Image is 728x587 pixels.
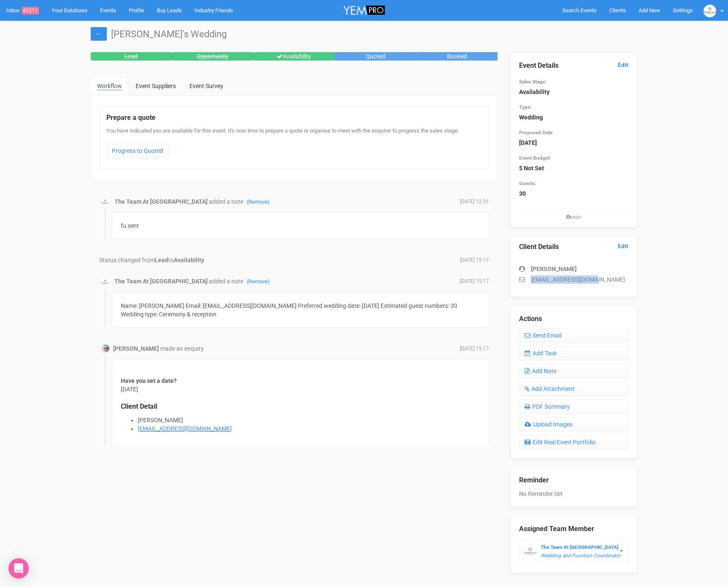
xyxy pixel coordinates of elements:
[519,61,628,71] legend: Event Details
[531,266,577,272] strong: [PERSON_NAME]
[112,213,489,239] div: fu sent
[519,346,628,360] a: Add Task
[99,257,204,263] span: Status changed from to
[101,344,109,353] img: Profile Image
[519,328,628,343] a: Send Email
[155,257,168,263] strong: Lead
[541,553,621,559] em: Wedding and Function Coordinator
[541,544,618,550] strong: The Team At [GEOGRAPHIC_DATA]
[112,359,489,446] div: [DATE]
[519,417,628,432] a: Upload Images
[460,257,489,264] span: [DATE] 15:17
[519,242,628,252] legend: Client Details
[639,7,660,14] span: Add New
[562,7,597,14] span: Search Events
[460,198,489,205] span: [DATE] 12:31
[519,540,628,562] button: The Team At [GEOGRAPHIC_DATA] Wedding and Function Coordinator
[618,61,628,69] a: Edit
[519,165,544,172] strong: $ Not Set
[609,7,626,14] span: Clients
[121,377,177,384] strong: Have you set a date?
[247,278,270,285] a: (Remove)
[209,198,270,205] span: added a note
[101,198,109,206] img: BGLogo.jpg
[113,345,159,352] strong: [PERSON_NAME]
[519,155,551,161] small: Event Budget:
[519,114,543,121] strong: Wedding
[114,198,208,205] strong: The Team At [GEOGRAPHIC_DATA]
[519,180,536,186] small: Guests:
[618,242,628,250] a: Edit
[519,364,628,378] a: Add Note
[22,7,39,14] span: 43211
[129,78,182,94] a: Event Suppliers
[183,78,230,94] a: Event Survey
[106,113,482,123] legend: Prepare a quote
[519,213,628,221] small: expo
[335,52,416,61] div: Quoted
[160,345,204,352] span: made an enquiry
[114,278,208,285] strong: The Team At [GEOGRAPHIC_DATA]
[91,78,128,95] a: Workflow
[524,545,536,558] img: BGLogo.jpg
[519,476,628,485] legend: Reminder
[106,144,169,158] a: Progress to Quoted
[138,425,232,432] a: [EMAIL_ADDRESS][DOMAIN_NAME]
[91,29,637,39] h1: [PERSON_NAME]'s Wedding
[460,345,489,352] span: [DATE] 15:17
[112,293,489,327] div: Name: [PERSON_NAME] Email: [EMAIL_ADDRESS][DOMAIN_NAME] Preferred wedding date: [DATE] Estimated ...
[519,190,526,197] strong: 30
[519,314,628,324] legend: Actions
[106,127,482,162] div: You have indicated you are available for this event. It's now time to prepare a quote or organise...
[121,402,480,412] legend: Client Detail
[519,382,628,396] a: Add Attachment
[460,278,489,285] span: [DATE] 15:17
[519,130,553,136] small: Proposed Date
[247,199,270,205] a: (Remove)
[519,89,550,95] strong: Availability
[519,104,531,110] small: Type:
[101,278,109,286] img: BGLogo.jpg
[519,467,628,498] div: No Reminder Set
[91,52,172,61] div: Lead
[519,524,628,534] legend: Assigned Team Member
[172,52,253,61] div: Opportunity
[138,416,480,424] li: [PERSON_NAME]
[703,5,716,17] img: BGLogo.jpg
[519,79,546,85] small: Sales Stage:
[519,275,628,284] p: [EMAIL_ADDRESS][DOMAIN_NAME]
[519,399,628,414] a: PDF Summary
[519,435,628,449] a: Edit Real Event Portfolio
[174,257,204,263] strong: Availability
[91,27,107,41] a: ←
[8,558,29,579] div: Open Intercom Messenger
[209,278,270,285] span: added a note
[519,139,537,146] strong: [DATE]
[253,52,335,61] div: Availability
[416,52,497,61] div: Booked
